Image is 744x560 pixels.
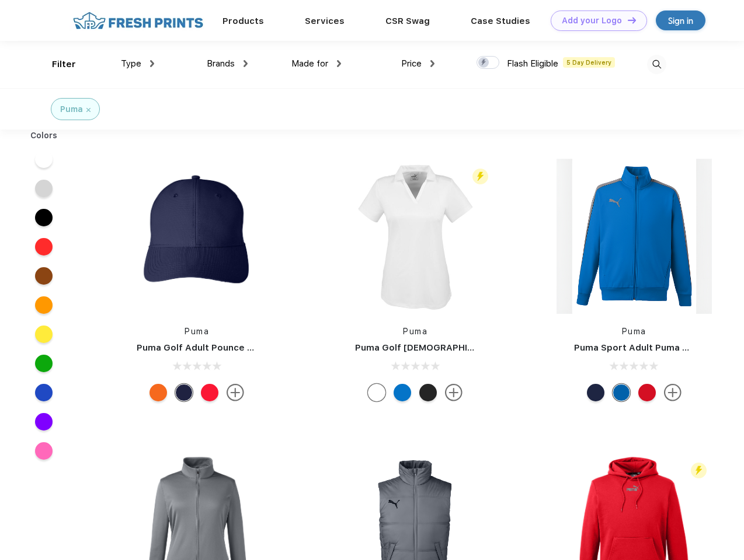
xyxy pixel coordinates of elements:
a: CSR Swag [385,16,430,26]
img: more.svg [227,384,244,401]
div: Lapis Blue [394,384,411,401]
a: Puma [403,327,427,336]
div: Bright White [368,384,385,401]
span: Type [121,58,141,69]
a: Puma Golf Adult Pounce Adjustable Cap [137,342,315,353]
a: Puma [185,327,209,336]
a: Sign in [656,10,705,30]
a: Puma [622,327,646,336]
img: dropdown.png [150,60,154,67]
img: dropdown.png [430,60,434,67]
div: Puma [60,103,83,116]
div: Lapis Blue [613,384,630,401]
img: dropdown.png [244,60,248,67]
div: Filter [52,58,76,71]
img: func=resize&h=266 [119,159,274,314]
div: Sign in [668,14,693,27]
span: 5 Day Delivery [563,57,615,68]
div: High Risk Red [638,384,656,401]
div: Puma Black [419,384,437,401]
img: func=resize&h=266 [338,159,493,314]
div: Colors [22,129,67,142]
span: Flash Eligible [507,58,558,69]
img: more.svg [664,384,682,401]
img: flash_active_toggle.svg [691,463,707,478]
a: Products [222,16,264,26]
img: dropdown.png [337,60,341,67]
span: Brands [207,58,235,69]
span: Made for [291,58,328,69]
div: Peacoat [587,384,604,401]
div: Vibrant Orange [150,384,167,401]
img: func=resize&h=266 [557,159,712,314]
img: DT [628,17,636,23]
img: more.svg [445,384,463,401]
span: Price [401,58,422,69]
div: Add your Logo [562,16,622,26]
img: flash_active_toggle.svg [472,169,488,184]
a: Services [305,16,345,26]
img: fo%20logo%202.webp [69,10,207,31]
img: desktop_search.svg [647,55,666,74]
a: Puma Golf [DEMOGRAPHIC_DATA]' Icon Golf Polo [355,342,572,353]
img: filter_cancel.svg [86,108,91,112]
div: Peacoat [175,384,193,401]
div: High Risk Red [201,384,218,401]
